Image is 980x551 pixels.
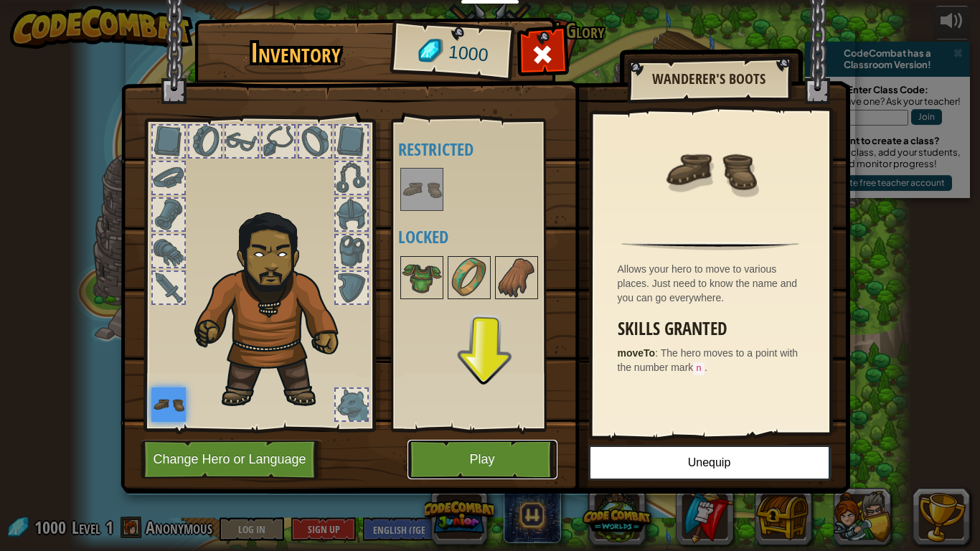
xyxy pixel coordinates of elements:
h4: Locked [398,227,567,246]
img: portrait.png [151,387,186,422]
strong: moveTo [618,347,656,359]
span: : [655,347,661,359]
button: Change Hero or Language [141,440,323,479]
span: The hero moves to a point with the number mark . [618,347,798,373]
span: 1000 [447,39,489,68]
div: Allows your hero to move to various places. Just need to know the name and you can go everywhere. [618,262,811,305]
img: duelist_hair.png [187,202,363,410]
img: portrait.png [449,258,489,298]
h3: Skills Granted [618,319,811,339]
button: Play [407,440,557,479]
code: n [693,362,705,375]
img: portrait.png [402,258,442,298]
h2: Wanderer's Boots [641,71,776,87]
button: Unequip [588,445,831,481]
h4: Restricted [398,140,567,159]
img: portrait.png [664,123,757,217]
img: portrait.png [496,258,537,298]
img: hr.png [621,242,798,250]
img: portrait.png [402,169,442,209]
h1: Inventory [204,38,387,68]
